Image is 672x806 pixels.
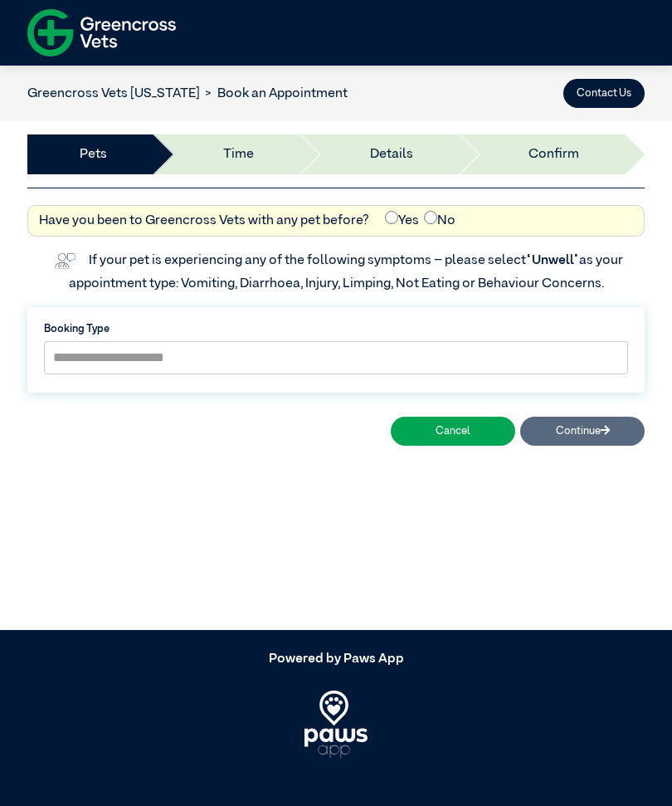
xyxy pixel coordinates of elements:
[385,211,398,224] input: Yes
[80,144,107,164] a: Pets
[391,417,515,446] button: Cancel
[27,84,348,104] nav: breadcrumb
[200,84,348,104] li: Book an Appointment
[424,211,437,224] input: No
[424,211,455,231] label: No
[39,211,369,231] label: Have you been to Greencross Vets with any pet before?
[563,79,645,108] button: Contact Us
[304,691,368,757] img: PawsApp
[526,254,579,267] span: “Unwell”
[385,211,419,231] label: Yes
[49,247,80,274] img: vet
[69,254,626,291] label: If your pet is experiencing any of the following symptoms – please select as your appointment typ...
[27,652,645,667] h5: Powered by Paws App
[44,321,628,337] label: Booking Type
[27,87,200,100] a: Greencross Vets [US_STATE]
[27,4,176,61] img: f-logo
